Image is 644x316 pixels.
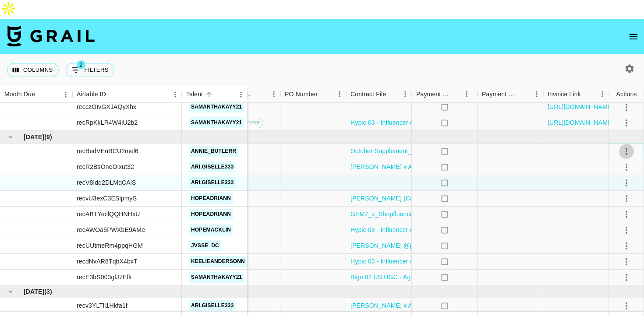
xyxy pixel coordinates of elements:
div: Talent [182,86,248,103]
a: samanthakayy21 [189,272,244,283]
div: Payment Sent Date [482,86,518,103]
span: [DATE] [24,133,44,141]
img: Grail Talent [7,25,95,46]
button: Sort [106,88,118,101]
button: Menu [460,88,473,101]
div: recv3YLTll1Hkfa1f [77,301,127,310]
button: Sort [318,88,330,100]
button: select merge strategy [619,298,634,313]
button: Menu [267,88,280,101]
button: select merge strategy [619,207,634,222]
div: recAWOa5PWXbE9AMe [77,225,145,234]
div: Payment Sent [412,86,478,103]
button: Menu [59,88,72,101]
button: select merge strategy [619,270,634,285]
button: select merge strategy [619,116,634,130]
div: recBedVEnBCU2mel6 [77,147,138,155]
div: PO Number [280,86,346,103]
button: Menu [596,88,609,101]
div: recRpKkLR4W4iU2b2 [77,118,138,127]
div: Contract File [350,86,386,103]
a: [URL][DOMAIN_NAME] [548,118,614,127]
button: select merge strategy [619,100,634,115]
div: recUUtmeRm4ppqHGM [77,241,143,250]
button: Sort [581,88,593,100]
a: hopeadriann [189,209,233,220]
button: Menu [169,88,182,101]
div: recvU3exC3ESlpmyS [77,194,137,203]
button: Sort [255,88,267,100]
button: select merge strategy [619,254,634,269]
a: [PERSON_NAME] @jvsse_dc MOA 2nd Collab- Haven (3).pdf [350,241,524,250]
a: samanthakayy21 [189,102,244,112]
a: Hypic 03 - Influencer Agreement (@samanthakayy21).pdf [350,118,510,127]
button: hide children [4,285,17,298]
a: ari.giselle333 [189,300,236,311]
a: [URL][DOMAIN_NAME] [548,102,614,111]
div: recR2BsOneOixut32 [77,162,134,171]
button: Sort [450,88,463,100]
a: jvsse_dc [189,240,221,251]
button: Sort [203,88,215,101]
div: Talent [186,86,203,103]
button: select merge strategy [619,176,634,190]
div: recczOIvGXJAQyXhx [77,102,136,111]
div: Invoice Link [543,86,609,103]
button: select merge strategy [619,239,634,253]
button: open drawer [625,28,642,46]
div: PO Number [285,86,318,103]
a: Bigo 02 US UGC - Agreement (samanthakayy21) 2025.pdf [350,273,513,281]
button: Menu [234,88,248,101]
div: Airtable ID [72,86,182,103]
span: 2 [77,60,85,69]
div: recV8Idq2DLMqCAlS [77,178,136,187]
div: Month Due [4,86,35,103]
a: [PERSON_NAME] (Campaign 2) MOA - [GEOGRAPHIC_DATA] Fully Signed.pdf [350,194,574,203]
a: GEMZ_x_Shopfluence_Sep_2025_Influencer_Agreement_Hope_Adriann_(1)_(1).pdf [350,210,587,218]
a: Hypic 03 - Influencer Agreement (@keelieandersonn) (1).pdf [350,257,518,266]
button: Sort [35,88,47,101]
a: hopeadriann [189,193,233,204]
div: Invoice Link [548,86,581,103]
button: Select columns [7,63,59,77]
button: select merge strategy [619,160,634,175]
span: [DATE] [24,287,44,296]
div: recABTYeclQQHNHxU [77,210,140,218]
div: recdNvAR8TqbX4bxT [77,257,138,266]
a: [PERSON_NAME] x Astra MOA FEA.pdf [350,162,463,171]
a: samanthakayy21 [189,117,244,128]
button: Sort [518,88,530,100]
div: Payment Sent [416,86,450,103]
div: Special Booking Type [215,86,280,103]
button: select merge strategy [619,144,634,159]
a: annie_butlerr [189,146,238,157]
div: Contract File [346,86,412,103]
a: Hypic 03 - Influencer Agreement (@hopemacklin).pdf [350,225,498,234]
div: Airtable ID [77,86,106,103]
a: ari.giselle333 [189,162,236,172]
div: Payment Sent Date [478,86,543,103]
div: recE3bS003glJ7Efk [77,273,132,281]
div: Actions [609,86,644,103]
a: October Supplement_ Wellbel Influencer Contract (1).pdf [350,147,509,155]
a: keelieandersonn [189,256,247,267]
button: Menu [399,88,412,101]
a: [PERSON_NAME] x Astra MOA FEA.pdf [350,301,463,310]
span: ( 9 ) [44,133,52,141]
button: Show filters [66,63,114,77]
button: Menu [333,88,346,101]
a: hopemacklin [189,225,233,235]
button: Menu [530,88,543,101]
button: select merge strategy [619,191,634,206]
a: ari.giselle333 [189,177,236,188]
button: select merge strategy [619,223,634,238]
button: Sort [386,88,398,100]
span: ( 3 ) [44,287,52,296]
div: Actions [616,86,637,103]
button: hide children [4,131,17,143]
